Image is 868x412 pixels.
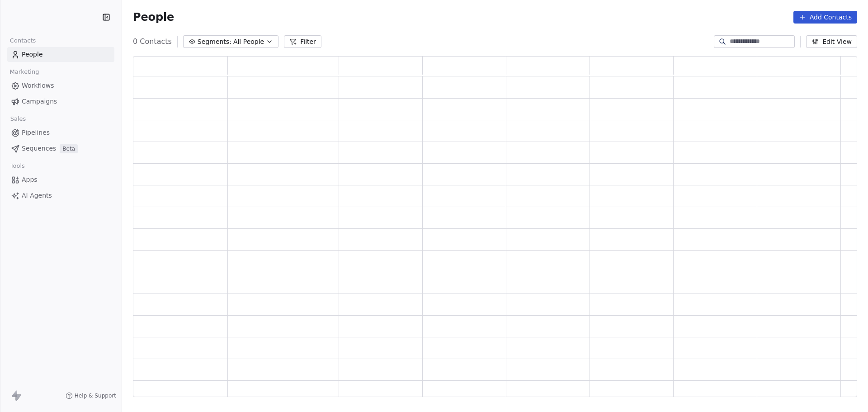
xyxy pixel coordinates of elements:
[22,50,43,59] span: People
[66,392,116,399] a: Help & Support
[22,97,57,106] span: Campaigns
[7,78,114,93] a: Workflows
[22,144,56,153] span: Sequences
[7,94,114,109] a: Campaigns
[6,65,43,79] span: Marketing
[7,47,114,62] a: People
[6,159,28,173] span: Tools
[7,125,114,140] a: Pipelines
[806,35,857,48] button: Edit View
[133,36,172,47] span: 0 Contacts
[6,34,40,47] span: Contacts
[6,112,30,126] span: Sales
[198,37,231,47] span: Segments:
[22,81,54,90] span: Workflows
[22,191,52,200] span: AI Agents
[284,35,321,48] button: Filter
[22,128,50,137] span: Pipelines
[7,188,114,203] a: AI Agents
[793,11,857,24] button: Add Contacts
[75,392,116,399] span: Help & Support
[22,175,38,185] span: Apps
[7,141,114,156] a: SequencesBeta
[60,144,78,153] span: Beta
[133,10,174,24] span: People
[7,172,114,187] a: Apps
[233,37,264,47] span: All People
